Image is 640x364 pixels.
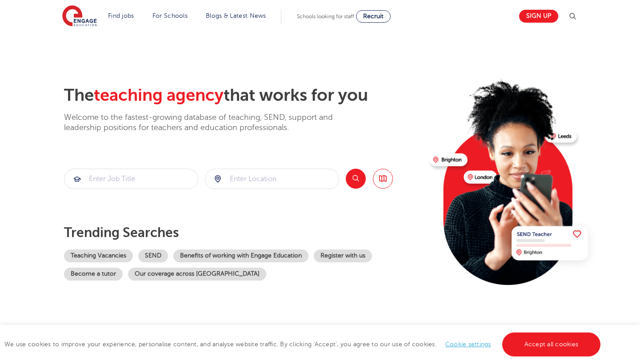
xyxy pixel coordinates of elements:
button: Search [346,169,366,189]
a: Recruit [356,10,391,23]
a: Our coverage across [GEOGRAPHIC_DATA] [128,268,266,281]
a: Accept all cookies [502,332,601,356]
a: Cookie settings [445,341,491,348]
span: Schools looking for staff [297,13,354,20]
span: teaching agency [94,86,224,105]
a: Teaching Vacancies [64,249,133,262]
a: For Schools [152,12,188,19]
span: We use cookies to improve your experience, personalise content, and analyse website traffic. By c... [4,341,603,348]
a: Find jobs [108,12,134,19]
input: Submit [64,169,198,189]
input: Submit [205,169,339,189]
img: Engage Education [62,5,97,28]
p: Welcome to the fastest-growing database of teaching, SEND, support and leadership positions for t... [64,112,357,133]
a: Benefits of working with Engage Education [173,249,308,262]
a: SEND [138,249,168,262]
a: Become a tutor [64,268,123,281]
h2: The that works for you [64,85,423,106]
a: Blogs & Latest News [206,12,266,19]
span: Recruit [363,13,384,20]
p: Trending searches [64,225,423,241]
div: Submit [64,169,198,189]
a: Register with us [314,249,372,262]
a: Sign up [519,10,558,23]
div: Submit [205,169,339,189]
